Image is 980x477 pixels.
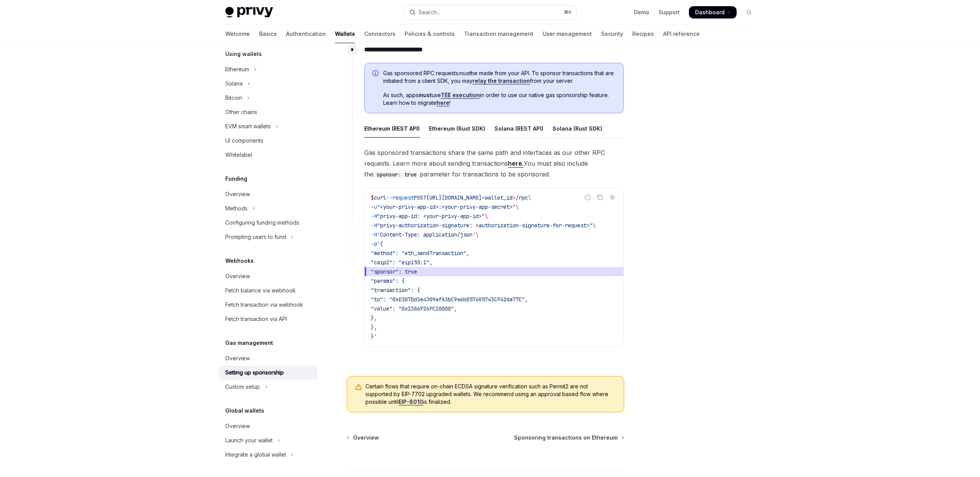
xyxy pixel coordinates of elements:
div: Integrate a global wallet [225,450,286,459]
span: \ [476,231,479,238]
span: "value": "0x2386F26FC10000", [371,305,457,312]
span: curl [374,194,386,201]
span: Gas sponsored transactions share the same path and interfaces as our other RPC requests. Learn mo... [364,147,624,180]
a: User management [543,25,592,43]
img: light logo [225,7,273,18]
span: "to": "0xE3070d3e4309afA3bC9a6b057685743CF42da77C", [371,296,528,303]
div: Fetch transaction via API [225,314,287,324]
div: Methods [225,204,248,213]
span: [URL][DOMAIN_NAME] [426,194,482,201]
a: here. [508,160,524,168]
a: here [437,99,449,106]
span: d [509,194,513,201]
span: '{ [377,240,383,247]
div: Solana (Rust SDK) [553,119,602,138]
div: Other chains [225,107,257,117]
span: }, [371,314,377,321]
span: -u [371,203,377,210]
span: /rpc [516,194,528,201]
a: Support [658,8,680,16]
span: \ [528,194,531,201]
button: Toggle Launch your wallet section [219,433,318,447]
div: Prompting users to fund [225,232,286,242]
a: Sponsoring transactions on Ethereum [514,434,623,442]
span: wallet_i [485,194,509,201]
a: Basics [259,25,277,43]
a: Authentication [286,25,326,43]
button: Toggle Solana section [219,77,318,91]
button: Open search [404,5,576,19]
span: "sponsor": true [371,268,417,275]
a: Overview [347,434,379,442]
a: EIP-8010 [399,398,423,405]
span: POST [414,194,426,201]
a: Demo [634,8,649,16]
a: Overview [219,351,318,365]
div: Overview [225,272,250,281]
span: Overview [353,434,379,442]
a: Overview [219,187,318,201]
div: Ethereum (Rust SDK) [429,119,485,138]
span: }' [371,333,377,340]
span: < [482,194,485,201]
span: "caip2": "eip155:1", [371,259,432,266]
div: Overview [225,422,250,431]
a: Fetch transaction via webhook [219,298,318,312]
span: \ [485,213,488,220]
a: Dashboard [689,6,737,18]
button: Toggle Integrate a global wallet section [219,448,318,462]
span: }, [371,324,377,331]
span: > [513,194,516,201]
a: UI components [219,134,318,148]
a: relay the transaction [472,77,530,84]
span: "method": "eth_sendTransaction", [371,250,469,257]
button: Ask AI [607,192,617,202]
div: EVM smart wallets [225,122,271,131]
div: Launch your wallet [225,436,273,445]
div: Solana [225,79,243,88]
div: Overview [225,190,250,199]
span: "params": { [371,277,405,284]
span: Sponsoring transactions on Ethereum [514,434,618,442]
strong: must [419,92,432,98]
div: Fetch balance via webhook [225,286,296,295]
span: "privy-authorization-signature: <authorization-signature-for-request>" [377,222,593,229]
h5: Funding [225,174,247,183]
span: "<your-privy-app-id>:<your-privy-app-secret>" [377,203,516,210]
span: Gas sponsored RPC requests be made from your API. To sponsor transactions that are initiated from... [383,69,616,85]
div: Whitelabel [225,150,252,160]
a: Transaction management [464,25,533,43]
a: Overview [219,419,318,433]
span: --request [386,194,414,201]
span: Dashboard [695,8,725,16]
div: Search... [419,8,440,17]
a: Fetch balance via webhook [219,284,318,297]
a: Wallets [335,25,355,43]
button: Toggle Ethereum section [219,62,318,76]
button: Report incorrect code [583,192,593,202]
button: Toggle Methods section [219,202,318,215]
span: ⌘ K [564,9,572,15]
div: Custom setup [225,382,260,391]
a: TEE execution [441,92,480,99]
span: Certain flows that require on-chain ECDSA signature verification such as Permit2 are not supporte... [365,383,616,406]
span: -H [371,213,377,220]
code: sponsor: true [374,170,420,179]
a: Security [601,25,623,43]
a: Connectors [364,25,395,43]
a: Whitelabel [219,148,318,162]
div: Setting up sponsorship [225,368,284,377]
a: Overview [219,269,318,283]
button: Toggle dark mode [743,6,755,18]
button: Toggle Custom setup section [219,380,318,394]
button: Toggle EVM smart wallets section [219,119,318,133]
span: -H [371,231,377,238]
button: Toggle Prompting users to fund section [219,230,318,244]
h5: Webhooks [225,256,254,265]
a: Configuring funding methods [219,216,318,230]
a: Fetch transaction via API [219,312,318,326]
span: "privy-app-id: <your-privy-app-id>" [377,213,485,220]
div: Ethereum (REST API) [364,119,420,138]
a: Policies & controls [405,25,455,43]
div: Bitcoin [225,93,242,102]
